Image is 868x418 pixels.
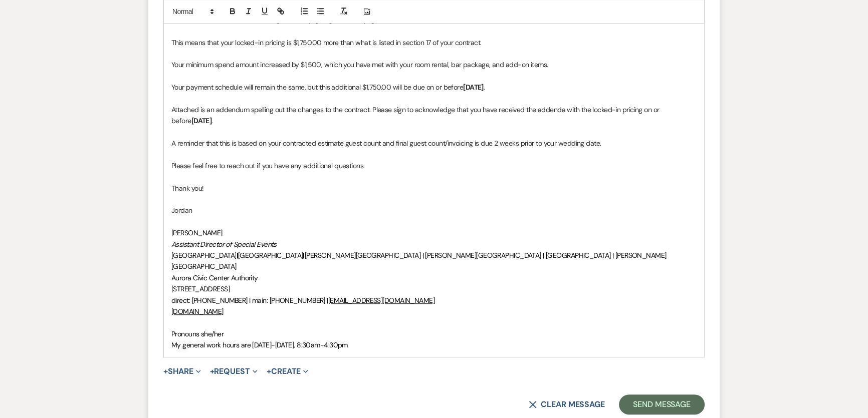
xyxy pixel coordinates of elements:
span: + [267,367,271,375]
p: Your payment schedule will remain the same, but this additional $1,750.00 will be due on or before . [171,82,697,93]
span: Aurora Civic Center Authority [171,273,258,282]
p: Please feel free to reach out if you have any additional questions. [171,160,697,171]
p: Attached is an addendum spelling out the changes to the contract. Please sign to acknowledge that... [171,104,697,127]
span: [STREET_ADDRESS] [171,284,230,293]
p: Your minimum spend amount increased by $1,500, which you have met with your room rental, bar pack... [171,59,697,70]
em: Assistant Director of Special Events [171,240,277,249]
span: Pronouns she/her [171,329,224,338]
span: [PERSON_NAME][GEOGRAPHIC_DATA] | [PERSON_NAME][GEOGRAPHIC_DATA] | [GEOGRAPHIC_DATA] | [PERSON_NAM... [171,251,666,271]
p: This means that your locked-in pricing is $1,750.00 more than what is listed in section 17 of you... [171,37,697,48]
button: Clear message [529,400,605,408]
span: My general work hours are [DATE]-[DATE], 8:30am-4:30pm [171,340,348,349]
button: Request [210,367,258,375]
strong: [DATE] [463,83,484,92]
span: [GEOGRAPHIC_DATA] [238,251,303,260]
strong: [DATE] [191,116,212,125]
span: + [163,367,168,375]
button: Create [267,367,308,375]
p: A reminder that this is based on your contracted estimate guest count and final guest count/invoi... [171,138,697,149]
span: [GEOGRAPHIC_DATA] [171,251,236,260]
strong: | [303,251,304,260]
button: Share [163,367,201,375]
p: Thank you! [171,183,697,194]
a: [DOMAIN_NAME] [171,307,224,316]
span: + [210,367,214,375]
strong: | [236,251,238,260]
span: direct: [PHONE_NUMBER] I main: [PHONE_NUMBER] | [171,296,328,305]
span: [PERSON_NAME] [171,228,223,237]
p: Jordan [171,205,697,216]
button: Send Message [619,394,705,414]
a: [EMAIL_ADDRESS][DOMAIN_NAME] [328,296,435,305]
